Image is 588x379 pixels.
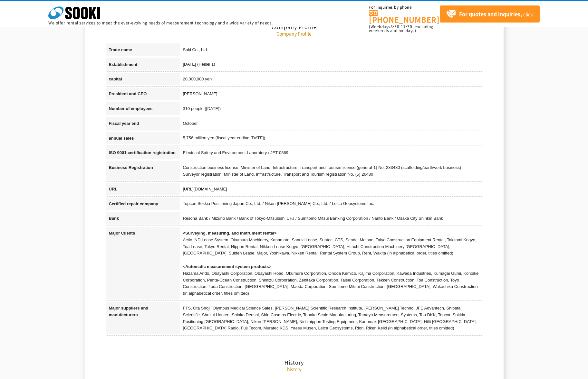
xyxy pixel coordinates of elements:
[183,47,208,52] font: Soki Co., Ltd.
[183,121,198,126] font: October
[183,201,374,206] font: Topcon Sokkia Positioning Japan Co., Ltd. / Nikon-[PERSON_NAME] Co., Ltd. / Leica Geosystems Inc.
[183,136,265,141] font: 5,756 million yen (fiscal year ending [DATE])
[369,24,390,30] font: (Weekdays
[109,106,153,111] font: Number of employees
[183,165,461,170] font: Construction business license: Minister of Land, Infrastructure, Transport and Tourism license (g...
[109,77,122,81] font: capital
[390,24,400,30] font: 8:50
[459,10,522,18] font: For quotes and inquiries,
[183,306,477,330] font: FTS, Ota Shoji, Olympus Medical Science Sales, [PERSON_NAME] Scientific Research Institute, [PERS...
[183,237,477,256] font: Actio, ND Lease System, Okumura Machinery, Kanamoto, Sanuki Lease, Suntec, CTS, Sendai Meiban, Ta...
[109,187,118,191] font: URL
[369,24,433,33] font: , excluding weekends and holidays)
[369,5,411,10] font: For inquiries by phone
[183,216,443,221] font: Resona Bank / Mizuho Bank / Bank of Tokyo-Mitsubishi UFJ / Sumitomo Mitsui Banking Corporation / ...
[183,106,221,111] font: 310 people ([DATE])
[109,306,149,317] font: Major suppliers and manufacturers
[183,91,217,96] font: [PERSON_NAME]
[48,20,273,26] font: We offer rental services to meet the ever-evolving needs of measurement technology and a wide var...
[401,24,412,30] font: 17:30
[183,271,479,296] font: Hazama Ando, ​​Obayashi Corporation, Obayashi Road, Okumura Corporation, Onoda Kemico, Kajima Cor...
[109,231,135,236] font: Major Clients
[400,24,401,30] font: -
[109,216,119,221] font: Bank
[287,366,301,372] font: history
[183,231,277,236] font: <Surveying, measuring, and instrument rental>
[183,77,212,81] font: 20,000,000 yen
[109,165,153,170] font: Business Registration
[109,150,176,155] font: ISO 9001 certification registration
[109,62,138,67] font: Establishment
[183,62,215,67] font: [DATE] (Heisei 1)
[369,10,440,23] a: [PHONE_NUMBER]
[183,150,288,155] font: Electrical Safety and Environment Laboratory / JET-0869
[369,14,439,25] font: [PHONE_NUMBER]
[109,47,132,52] font: Trade name
[183,187,227,191] a: [URL][DOMAIN_NAME]
[183,172,373,177] font: Surveyor registration: Minister of Land, Infrastructure, Transport and Tourism registration No. (...
[440,5,540,23] a: For quotes and inquiries,click here
[109,121,139,126] font: Fiscal year end
[276,30,312,37] font: Company Profile
[109,136,134,141] font: annual sales
[109,201,158,206] font: Certified repair company
[284,358,304,366] font: History
[109,91,147,96] font: President and CEO
[183,264,272,269] font: <Automatic measurement system products>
